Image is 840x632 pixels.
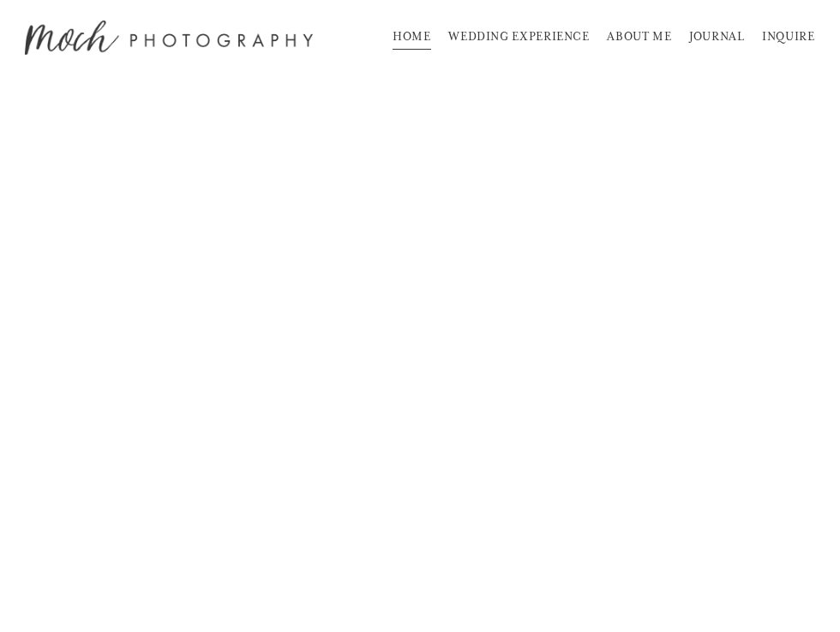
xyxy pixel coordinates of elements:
a: HOME [393,24,431,51]
a: INQUIRE [762,24,814,51]
a: ABOUT ME [607,24,671,51]
a: WEDDING EXPERIENCE [448,24,590,51]
img: Moch Snyder Photography | Destination Wedding &amp; Lifestyle Film Photographer [25,21,312,55]
a: JOURNAL [689,24,744,51]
